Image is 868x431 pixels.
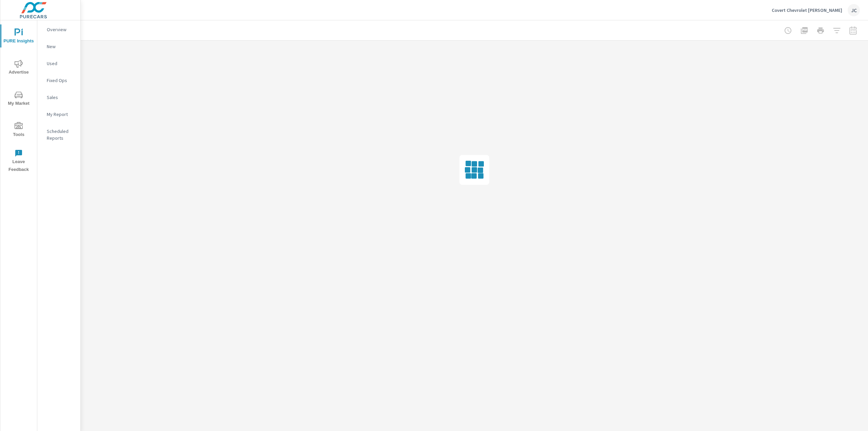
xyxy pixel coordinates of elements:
[37,58,80,68] div: Used
[772,7,842,13] p: Covert Chevrolet [PERSON_NAME]
[2,122,35,139] span: Tools
[2,91,35,107] span: My Market
[47,111,75,118] p: My Report
[47,77,75,84] p: Fixed Ops
[37,92,80,102] div: Sales
[37,41,80,52] div: New
[37,126,80,143] div: Scheduled Reports
[47,26,75,33] p: Overview
[37,109,80,119] div: My Report
[848,4,860,16] div: JC
[37,24,80,35] div: Overview
[2,149,35,174] span: Leave Feedback
[2,28,35,45] span: PURE Insights
[47,128,75,141] p: Scheduled Reports
[0,20,37,176] div: nav menu
[47,94,75,101] p: Sales
[2,60,35,76] span: Advertise
[47,60,75,67] p: Used
[47,43,75,50] p: New
[37,75,80,85] div: Fixed Ops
